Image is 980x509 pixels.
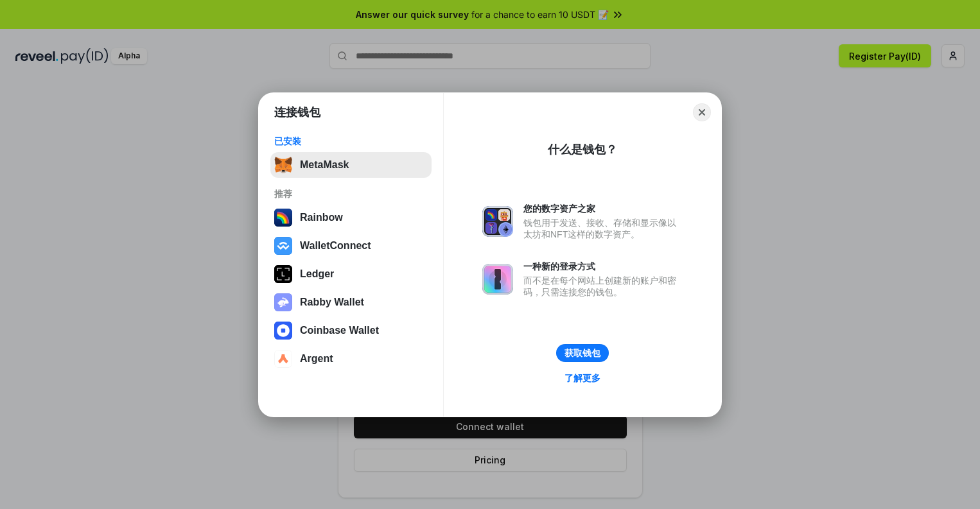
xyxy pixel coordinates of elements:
div: 获取钱包 [564,347,600,359]
button: WalletConnect [270,233,432,259]
div: Ledger [300,268,334,280]
a: 了解更多 [557,370,608,386]
div: 推荐 [274,188,428,200]
img: svg+xml,%3Csvg%20fill%3D%22none%22%20height%3D%2233%22%20viewBox%3D%220%200%2035%2033%22%20width%... [274,156,292,174]
div: 已安装 [274,135,428,147]
div: Rainbow [300,212,343,223]
div: 钱包用于发送、接收、存储和显示像以太坊和NFT这样的数字资产。 [523,217,683,240]
button: Close [693,103,711,121]
button: Coinbase Wallet [270,318,432,343]
img: svg+xml,%3Csvg%20width%3D%2228%22%20height%3D%2228%22%20viewBox%3D%220%200%2028%2028%22%20fill%3D... [274,237,292,255]
div: WalletConnect [300,240,371,252]
div: 而不是在每个网站上创建新的账户和密码，只需连接您的钱包。 [523,275,683,298]
div: MetaMask [300,159,349,171]
div: 什么是钱包？ [548,142,617,157]
button: MetaMask [270,152,432,178]
div: Coinbase Wallet [300,325,379,336]
button: Argent [270,346,432,372]
button: Rainbow [270,205,432,230]
div: Rabby Wallet [300,297,364,308]
img: svg+xml,%3Csvg%20xmlns%3D%22http%3A%2F%2Fwww.w3.org%2F2000%2Fsvg%22%20width%3D%2228%22%20height%3... [274,265,292,283]
div: 您的数字资产之家 [523,203,683,214]
div: 了解更多 [564,372,600,384]
button: Rabby Wallet [270,289,432,315]
img: svg+xml,%3Csvg%20xmlns%3D%22http%3A%2F%2Fwww.w3.org%2F2000%2Fsvg%22%20fill%3D%22none%22%20viewBox... [274,293,292,311]
button: Ledger [270,261,432,287]
img: svg+xml,%3Csvg%20xmlns%3D%22http%3A%2F%2Fwww.w3.org%2F2000%2Fsvg%22%20fill%3D%22none%22%20viewBox... [482,206,513,237]
button: 获取钱包 [556,344,609,362]
div: Argent [300,353,333,365]
h1: 连接钱包 [274,105,320,120]
div: 一种新的登录方式 [523,261,683,272]
img: svg+xml,%3Csvg%20width%3D%2228%22%20height%3D%2228%22%20viewBox%3D%220%200%2028%2028%22%20fill%3D... [274,322,292,340]
img: svg+xml,%3Csvg%20width%3D%2228%22%20height%3D%2228%22%20viewBox%3D%220%200%2028%2028%22%20fill%3D... [274,350,292,368]
img: svg+xml,%3Csvg%20xmlns%3D%22http%3A%2F%2Fwww.w3.org%2F2000%2Fsvg%22%20fill%3D%22none%22%20viewBox... [482,264,513,295]
img: svg+xml,%3Csvg%20width%3D%22120%22%20height%3D%22120%22%20viewBox%3D%220%200%20120%20120%22%20fil... [274,209,292,227]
